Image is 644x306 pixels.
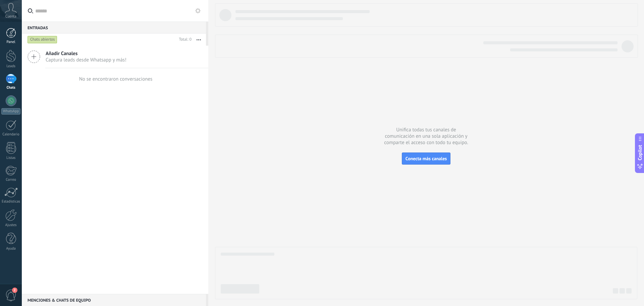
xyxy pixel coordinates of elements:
[5,14,16,19] span: Cuenta
[1,132,21,137] div: Calendario
[176,36,192,43] div: Total: 0
[1,247,21,251] div: Ayuda
[1,156,21,160] div: Listas
[1,40,21,44] div: Panel
[28,36,57,44] div: Chats abiertos
[46,57,126,63] span: Captura leads desde Whatsapp y más!
[22,21,206,34] div: Entradas
[1,64,21,69] div: Leads
[1,108,20,115] div: WhatsApp
[12,288,17,293] span: 2
[637,145,643,160] span: Copilot
[22,294,206,306] div: Menciones & Chats de equipo
[402,152,450,165] button: Conecta más canales
[1,200,21,204] div: Estadísticas
[1,178,21,182] div: Correo
[79,76,153,82] div: No se encontraron conversaciones
[406,156,447,162] span: Conecta más canales
[1,86,21,90] div: Chats
[1,223,21,227] div: Ajustes
[192,34,206,46] button: Más
[46,50,126,57] span: Añadir Canales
